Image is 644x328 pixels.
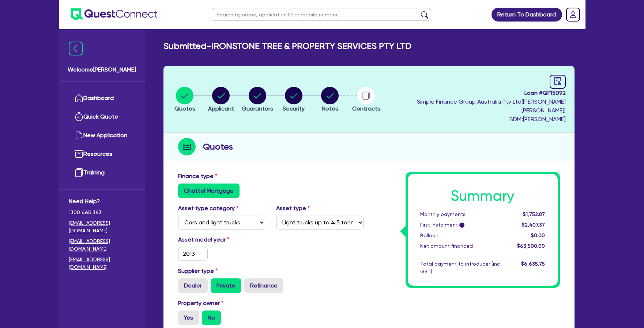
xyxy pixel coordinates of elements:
[276,204,310,213] label: Asset type
[69,42,83,55] img: icon-menu-close
[178,204,238,213] label: Asset type category
[178,184,240,198] label: Chattel Mortgage
[517,243,545,249] span: $63,500.00
[69,256,135,271] a: [EMAIL_ADDRESS][DOMAIN_NAME]
[208,105,234,112] span: Applicant
[69,197,135,206] span: Need Help?
[178,310,199,325] label: Yes
[415,211,505,218] div: Monthly payments
[522,222,545,228] span: $2,407.37
[174,105,195,112] span: Quotes
[386,89,566,97] span: Loan # QF15092
[492,8,562,22] a: Return To Dashboard
[208,86,234,113] button: Applicant
[69,238,135,253] a: [EMAIL_ADDRESS][DOMAIN_NAME]
[321,86,339,113] button: Notes
[174,86,196,113] button: Quotes
[417,98,566,114] span: Simple Finance Group Australia Pty Ltd ( [PERSON_NAME] [PERSON_NAME] )
[415,242,505,250] div: Net amount financed
[69,163,135,182] a: Training
[69,89,135,108] a: Dashboard
[415,221,505,229] div: First instalment
[415,232,505,239] div: Balloon
[550,75,566,89] a: audit
[75,112,83,121] img: quick-quote
[282,86,305,113] button: Security
[178,172,217,181] label: Finance type
[242,105,273,112] span: Guarantors
[69,108,135,126] a: Quick Quote
[178,278,208,293] label: Dealer
[75,131,83,140] img: new-application
[459,223,464,228] span: i
[531,232,545,238] span: $0.00
[203,140,233,153] h2: Quotes
[211,278,241,293] label: Private
[241,86,274,113] button: Guarantors
[564,5,583,24] a: Dropdown toggle
[69,209,135,216] span: 1300 465 363
[69,145,135,163] a: Resources
[244,278,283,293] label: Refinance
[521,261,545,267] span: $6,635.75
[420,187,545,205] h1: Summary
[68,65,136,74] span: Welcome [PERSON_NAME]
[178,138,196,155] img: step-icon
[386,115,566,124] span: BDM: [PERSON_NAME]
[173,235,271,244] label: Asset model year
[178,299,223,308] label: Property owner
[163,41,411,51] h2: Submitted - IRONSTONE TREE & PROPERTY SERVICES PTY LTD
[554,77,562,85] span: audit
[71,8,157,20] img: quest-connect-logo-blue
[178,267,218,275] label: Supplier type
[352,86,381,113] button: Contracts
[75,150,83,158] img: resources
[69,126,135,145] a: New Application
[523,211,545,217] span: $1,752.87
[283,105,305,112] span: Security
[322,105,338,112] span: Notes
[415,260,505,275] div: Total payment to introducer (inc GST)
[69,219,135,235] a: [EMAIL_ADDRESS][DOMAIN_NAME]
[75,168,83,177] img: training
[202,310,221,325] label: No
[212,8,431,21] input: Search by name, application ID or mobile number...
[352,105,380,112] span: Contracts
